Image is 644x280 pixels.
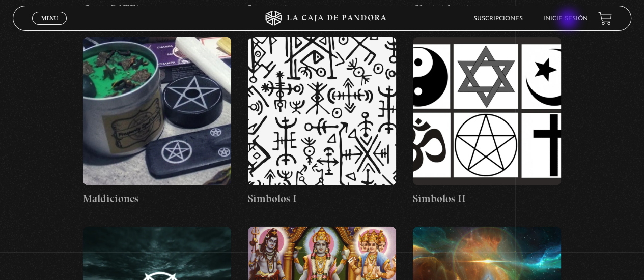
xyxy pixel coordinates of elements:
span: Cerrar [38,24,62,31]
a: Inicie sesión [543,16,588,22]
a: Símbolos II [413,37,561,206]
a: View your shopping cart [598,12,612,25]
h4: Símbolos I [248,191,396,207]
h4: Clarividencia [413,1,561,17]
a: Maldiciones [83,37,231,206]
h4: Símbolos II [413,191,561,207]
h4: Maldiciones [83,191,231,207]
h4: Invocaciones [248,1,396,17]
h4: Coco [DATE] [83,1,231,17]
span: Menu [41,15,58,21]
a: Símbolos I [248,37,396,206]
a: Suscripciones [473,16,523,22]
